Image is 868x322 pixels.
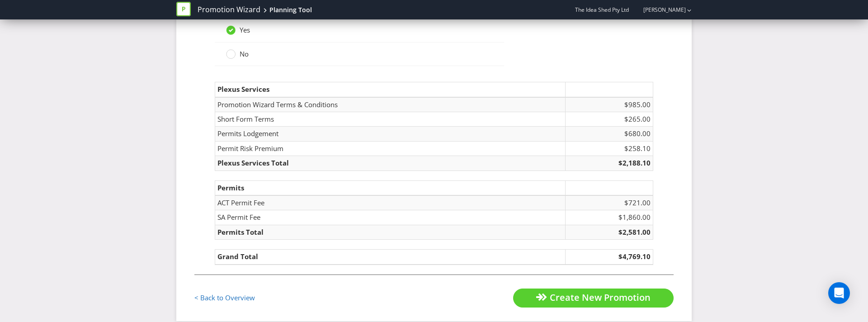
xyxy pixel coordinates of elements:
[513,289,674,308] button: Create New Promotion
[566,225,653,239] td: $2,581.00
[240,49,249,58] span: No
[215,127,566,141] td: Permits Lodgement
[215,210,566,225] td: SA Permit Fee
[215,141,566,156] td: Permit Risk Premium
[575,6,629,14] span: The Idea Shed Pty Ltd
[215,250,566,265] td: Grand Total
[566,112,653,126] td: $265.00
[198,5,260,15] a: Promotion Wizard
[566,156,653,170] td: $2,188.10
[194,293,255,302] a: < Back to Overview
[215,156,566,170] td: Plexus Services Total
[215,82,566,97] td: Plexus Services
[566,141,653,156] td: $258.10
[550,291,651,303] span: Create New Promotion
[566,127,653,141] td: $680.00
[269,5,312,14] div: Planning Tool
[828,282,850,304] div: Open Intercom Messenger
[566,195,653,210] td: $721.00
[566,97,653,112] td: $985.00
[215,112,566,126] td: Short Form Terms
[215,97,566,112] td: Promotion Wizard Terms & Conditions
[566,210,653,225] td: $1,860.00
[634,6,686,14] a: [PERSON_NAME]
[215,180,566,195] td: Permits
[240,25,250,34] span: Yes
[566,250,653,265] td: $4,769.10
[215,225,566,239] td: Permits Total
[215,195,566,210] td: ACT Permit Fee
